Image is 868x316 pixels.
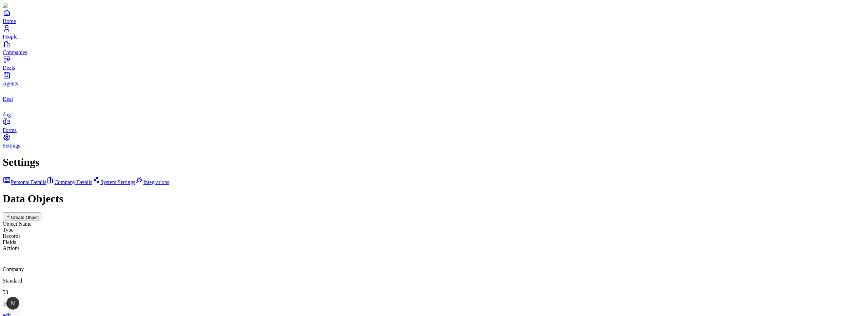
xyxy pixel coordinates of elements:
p: Company [3,266,865,272]
div: Fields [3,239,865,245]
a: System Settings [92,179,135,185]
a: Settings [3,133,865,149]
span: Deal [3,96,13,102]
span: Integrations [143,179,169,185]
a: Company Details [46,179,92,185]
span: Deals [3,65,15,71]
p: Standard [3,278,865,284]
div: Records [3,233,865,239]
div: Actions [3,245,865,251]
span: Home [3,18,16,24]
a: Companies [3,40,865,55]
a: Agents [3,71,865,86]
a: Integrations [135,179,169,185]
a: Personal Details [3,179,46,185]
h1: Data Objects [3,193,865,205]
h1: Settings [3,156,865,168]
div: Type [3,227,865,233]
a: Home [3,9,865,24]
span: People [3,34,18,40]
span: Personal Details [11,179,46,185]
div: Object Name [3,221,865,227]
span: Agents [3,81,18,86]
a: Deals [3,55,865,71]
span: System Settings [100,179,135,185]
span: dog [3,112,11,117]
span: Settings [3,143,20,149]
p: 53 [3,289,865,295]
a: deals [3,87,865,102]
button: Create Object [3,212,41,221]
span: Companies [3,49,27,55]
span: Forms [3,127,17,133]
span: Company Details [54,179,92,185]
p: 10 [3,301,865,307]
img: Item Brain Logo [3,3,44,9]
a: Forms [3,118,865,133]
a: dogs [3,102,865,117]
a: People [3,24,865,40]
